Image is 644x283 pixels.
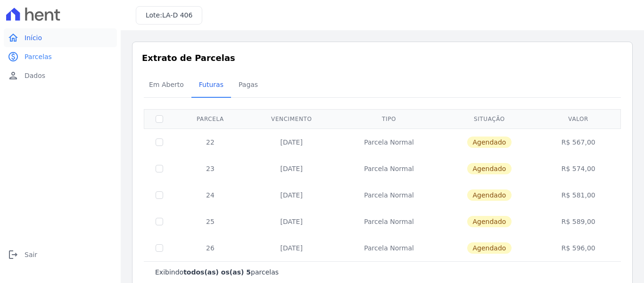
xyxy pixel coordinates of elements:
[467,189,512,201] span: Agendado
[8,51,19,62] i: paid
[174,109,246,129] th: Parcela
[246,235,337,261] td: [DATE]
[146,10,192,20] h3: Lote:
[337,208,441,235] td: Parcela Normal
[4,245,117,264] a: logoutSair
[4,28,117,47] a: homeInício
[8,32,19,43] i: home
[538,129,619,155] td: R$ 567,00
[25,250,37,259] span: Sair
[174,208,246,235] td: 25
[25,71,45,80] span: Dados
[467,163,512,174] span: Agendado
[538,235,619,261] td: R$ 596,00
[4,66,117,85] a: personDados
[246,155,337,182] td: [DATE]
[4,47,117,66] a: paidParcelas
[467,242,512,254] span: Agendado
[467,137,512,148] span: Agendado
[233,75,264,94] span: Pagas
[174,182,246,208] td: 24
[162,11,192,19] span: LA-D 406
[174,155,246,182] td: 23
[337,155,441,182] td: Parcela Normal
[25,33,42,43] span: Início
[246,129,337,155] td: [DATE]
[337,182,441,208] td: Parcela Normal
[538,182,619,208] td: R$ 581,00
[174,235,246,261] td: 26
[142,51,623,64] h3: Extrato de Parcelas
[8,249,19,260] i: logout
[25,52,52,61] span: Parcelas
[231,73,265,98] a: Pagas
[246,208,337,235] td: [DATE]
[246,182,337,208] td: [DATE]
[191,73,231,98] a: Futuras
[246,109,337,129] th: Vencimento
[538,208,619,235] td: R$ 589,00
[467,216,512,227] span: Agendado
[155,267,279,277] p: Exibindo parcelas
[538,155,619,182] td: R$ 574,00
[337,235,441,261] td: Parcela Normal
[337,129,441,155] td: Parcela Normal
[8,70,19,81] i: person
[441,109,537,129] th: Situação
[183,268,251,276] b: todos(as) os(as) 5
[143,75,190,94] span: Em Aberto
[337,109,441,129] th: Tipo
[538,109,619,129] th: Valor
[193,75,229,94] span: Futuras
[174,129,246,155] td: 22
[141,73,191,98] a: Em Aberto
